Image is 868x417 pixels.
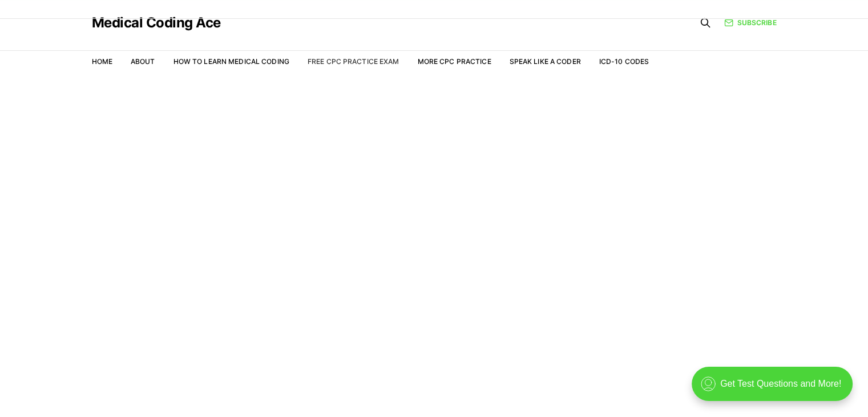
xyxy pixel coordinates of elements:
[682,361,868,417] iframe: portal-trigger
[131,57,155,66] a: About
[308,57,399,66] a: Free CPC Practice Exam
[510,57,581,66] a: Speak Like a Coder
[92,57,112,66] a: Home
[173,57,289,66] a: How to Learn Medical Coding
[92,16,221,30] a: Medical Coding Ace
[417,57,491,66] a: More CPC Practice
[599,57,649,66] a: ICD-10 Codes
[724,18,776,28] a: Subscribe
